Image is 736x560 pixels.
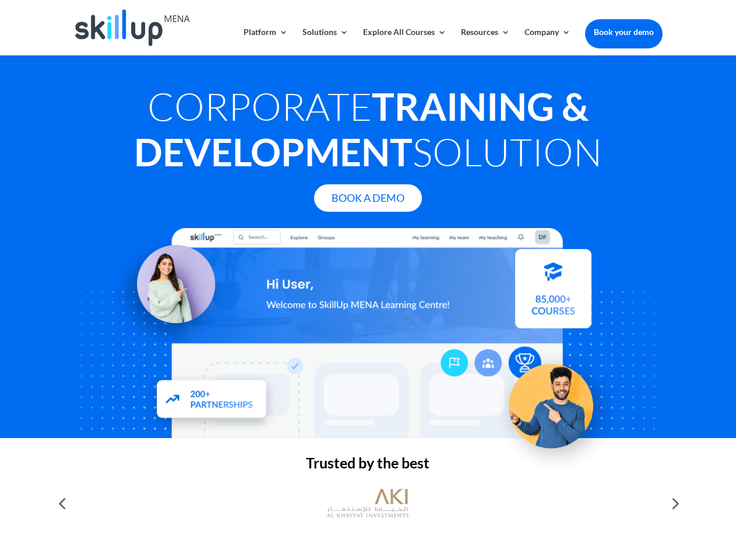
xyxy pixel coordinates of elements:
[73,456,662,476] h2: Trusted by the best
[327,483,409,524] img: al khayyat investments logo
[302,28,348,55] a: Solutions
[363,28,446,55] a: Explore All Courses
[145,376,280,440] img: Partners - SkillUp Mena
[244,28,288,55] a: Platform
[73,83,662,180] h1: Corporate Solution
[314,184,422,212] a: Book A Demo
[461,28,510,55] a: Resources
[492,345,621,475] img: Upskill your workforce - SkillUp
[134,83,589,174] strong: Training & Development
[109,229,227,346] img: Learning Management Solution - SkillUp
[524,28,571,55] a: Company
[585,19,663,45] a: Book your demo
[542,434,736,560] iframe: Chat Widget
[515,253,591,332] img: Courses library - SkillUp MENA
[75,9,189,46] img: Skillup Mena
